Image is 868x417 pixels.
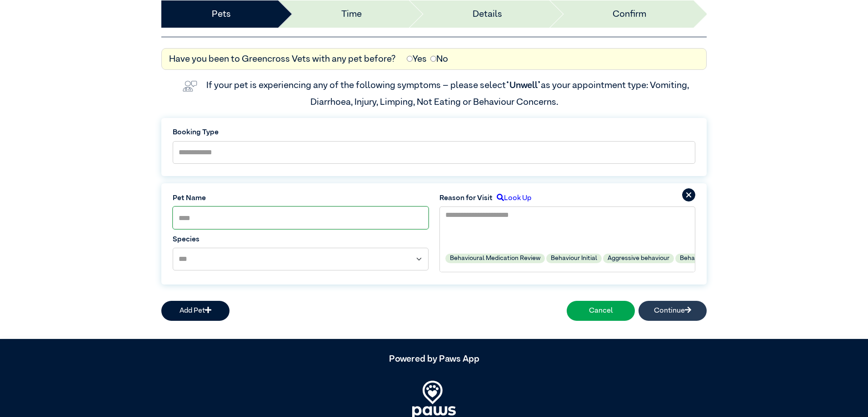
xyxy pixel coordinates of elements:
[179,77,201,95] img: vet
[493,193,531,204] label: Look Up
[169,52,396,66] label: Have you been to Greencross Vets with any pet before?
[161,353,707,364] h5: Powered by Paws App
[506,81,541,90] span: “Unwell”
[173,234,429,245] label: Species
[639,301,707,321] button: Continue
[445,254,545,263] label: Behavioural Medication Review
[407,52,427,66] label: Yes
[439,193,493,204] label: Reason for Visit
[430,56,436,62] input: No
[212,7,231,21] a: Pets
[407,56,413,62] input: Yes
[603,254,674,263] label: Aggressive behaviour
[546,254,602,263] label: Behaviour Initial
[675,254,748,263] label: Behavioural Re-check
[430,52,448,66] label: No
[567,301,635,321] button: Cancel
[161,301,229,321] button: Add Pet
[206,81,691,106] label: If your pet is experiencing any of the following symptoms – please select as your appointment typ...
[173,127,695,138] label: Booking Type
[173,193,429,204] label: Pet Name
